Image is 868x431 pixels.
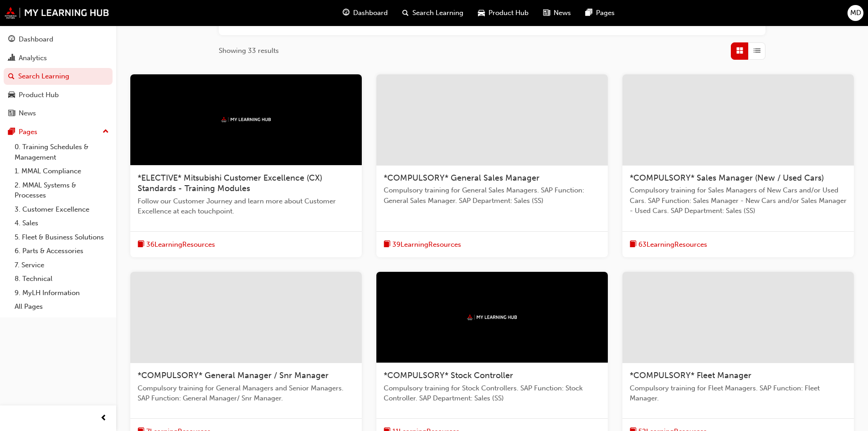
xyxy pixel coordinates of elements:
span: 39 Learning Resources [392,239,461,250]
span: Compulsory training for Stock Controllers. SAP Function: Stock Controller. SAP Department: Sales ... [384,383,601,404]
span: car-icon [478,7,485,19]
a: 8. Technical [11,272,113,286]
div: News [19,108,36,119]
a: mmal*ELECTIVE* Mitsubishi Customer Excellence (CX) Standards - Training ModulesFollow our Custome... [130,74,362,258]
span: 36 Learning Resources [146,239,215,250]
span: up-icon [103,126,109,138]
span: news-icon [8,109,15,118]
a: 4. Sales [11,216,113,230]
button: book-icon39LearningResources [384,239,461,250]
div: Analytics [19,53,47,63]
div: Dashboard [19,34,53,45]
a: All Pages [11,300,113,314]
a: Search Learning [4,68,113,85]
span: *COMPULSORY* Sales Manager (New / Used Cars) [630,173,824,183]
span: *ELECTIVE* Mitsubishi Customer Excellence (CX) Standards - Training Modules [138,173,322,194]
a: 7. Service [11,258,113,272]
button: MD [847,5,863,21]
span: Compulsory training for Sales Managers of New Cars and/or Used Cars. SAP Function: Sales Manager ... [630,185,847,216]
span: *COMPULSORY* General Sales Manager [384,173,539,183]
a: car-iconProduct Hub [471,4,536,22]
span: news-icon [543,7,550,19]
a: 6. Parts & Accessories [11,244,113,258]
a: *COMPULSORY* General Sales ManagerCompulsory training for General Sales Managers. SAP Function: G... [376,74,608,258]
span: pages-icon [586,7,592,19]
img: mmal [221,117,271,123]
a: Product Hub [4,87,113,104]
button: Pages [4,124,113,140]
span: Dashboard [353,8,388,18]
span: Follow our Customer Journey and learn more about Customer Excellence at each touchpoint. [138,196,354,217]
a: News [4,105,113,122]
span: List [754,46,760,56]
a: search-iconSearch Learning [395,4,471,22]
span: guage-icon [8,36,15,44]
span: *COMPULSORY* General Manager / Snr Manager [138,370,329,380]
span: prev-icon [100,413,107,424]
a: 5. Fleet & Business Solutions [11,230,113,244]
span: MD [850,8,861,18]
span: *COMPULSORY* Stock Controller [384,370,513,380]
a: guage-iconDashboard [335,4,395,22]
img: mmal [5,7,109,19]
button: DashboardAnalyticsSearch LearningProduct HubNews [4,29,113,124]
span: Compulsory training for Fleet Managers. SAP Function: Fleet Manager. [630,383,847,404]
span: car-icon [8,91,15,99]
span: Product Hub [488,8,529,18]
a: Analytics [4,50,113,67]
a: 2. MMAL Systems & Processes [11,178,113,203]
span: Showing 33 results [219,46,279,56]
a: 9. MyLH Information [11,286,113,300]
div: Pages [19,127,37,137]
span: *COMPULSORY* Fleet Manager [630,370,751,380]
span: pages-icon [8,128,15,136]
span: search-icon [8,73,15,81]
button: book-icon36LearningResources [138,239,215,250]
a: 0. Training Schedules & Management [11,140,113,164]
a: *COMPULSORY* Sales Manager (New / Used Cars)Compulsory training for Sales Managers of New Cars an... [622,74,854,258]
span: search-icon [402,7,409,19]
a: pages-iconPages [578,4,622,22]
div: Product Hub [19,90,59,100]
span: book-icon [138,239,144,250]
span: Search Learning [412,8,463,18]
a: news-iconNews [536,4,578,22]
span: Compulsory training for General Managers and Senior Managers. SAP Function: General Manager/ Snr ... [138,383,354,404]
span: book-icon [384,239,390,250]
span: Grid [736,46,743,56]
span: chart-icon [8,54,15,62]
span: 63 Learning Resources [638,239,707,250]
span: News [554,8,571,18]
span: book-icon [630,239,637,250]
a: 3. Customer Excellence [11,203,113,217]
img: mmal [467,314,517,320]
span: Pages [596,8,615,18]
span: guage-icon [343,7,349,19]
button: book-icon63LearningResources [630,239,707,250]
a: Dashboard [4,31,113,48]
span: Compulsory training for General Sales Managers. SAP Function: General Sales Manager. SAP Departme... [384,185,601,206]
a: 1. MMAL Compliance [11,164,113,178]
